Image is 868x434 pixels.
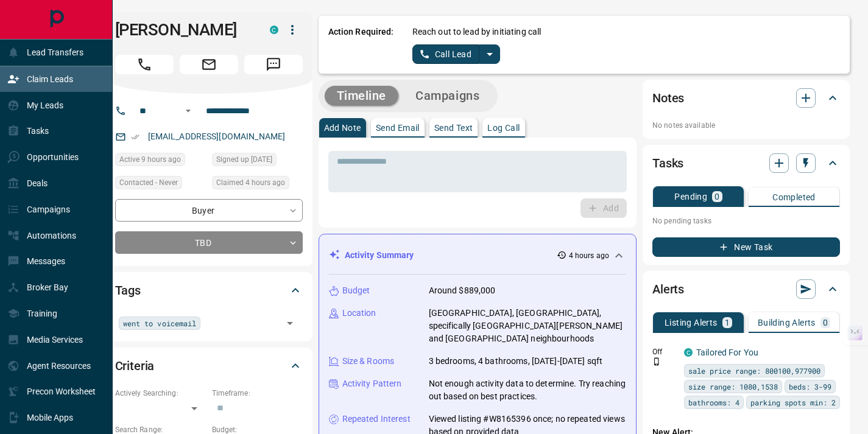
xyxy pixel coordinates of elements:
[412,44,501,64] div: split button
[115,356,155,376] h2: Criteria
[688,365,820,377] span: sale price range: 800100,977900
[345,249,414,262] p: Activity Summary
[652,120,840,131] p: No notes available
[342,284,370,297] p: Budget
[180,55,238,74] span: Email
[115,199,303,222] div: Buyer
[216,177,285,189] span: Claimed 4 hours ago
[328,26,394,64] p: Action Required:
[342,307,376,320] p: Location
[652,149,840,178] div: Tasks
[696,348,758,357] a: Tailored For You
[715,192,719,201] p: 0
[569,250,609,261] p: 4 hours ago
[115,231,303,254] div: TBD
[758,318,816,327] p: Building Alerts
[376,124,420,132] p: Send Email
[123,317,197,329] span: went to voicemail
[329,244,627,267] div: Activity Summary4 hours ago
[119,177,178,189] span: Contacted - Never
[244,55,303,74] span: Message
[652,237,840,257] button: New Task
[148,131,286,141] a: [EMAIL_ADDRESS][DOMAIN_NAME]
[324,124,361,132] p: Add Note
[181,103,196,118] button: Open
[119,153,181,166] span: Active 9 hours ago
[281,315,298,332] button: Open
[434,124,473,132] p: Send Text
[342,377,402,390] p: Activity Pattern
[131,133,139,141] svg: Email Verified
[429,377,627,403] p: Not enough activity data to determine. Try reaching out based on best practices.
[115,281,141,300] h2: Tags
[684,348,693,357] div: condos.ca
[789,380,831,393] span: beds: 3-99
[652,279,684,299] h2: Alerts
[403,86,492,106] button: Campaigns
[212,176,303,193] div: Mon Sep 15 2025
[115,55,174,74] span: Call
[342,355,395,368] p: Size & Rooms
[412,44,480,64] button: Call Lead
[412,26,542,38] p: Reach out to lead by initiating call
[429,355,603,368] p: 3 bedrooms, 4 bathrooms, [DATE]-[DATE] sqft
[688,380,778,393] span: size range: 1080,1538
[688,396,739,408] span: bathrooms: 4
[342,413,411,425] p: Repeated Interest
[216,153,272,166] span: Signed up [DATE]
[652,88,684,108] h2: Notes
[674,192,707,201] p: Pending
[652,357,661,366] svg: Push Notification Only
[212,153,303,170] div: Thu Sep 11 2025
[772,193,816,201] p: Completed
[115,153,206,170] div: Mon Sep 15 2025
[212,388,303,399] p: Timeframe:
[270,26,278,34] div: condos.ca
[665,318,718,327] p: Listing Alerts
[652,275,840,304] div: Alerts
[652,153,683,173] h2: Tasks
[823,318,828,327] p: 0
[652,212,840,230] p: No pending tasks
[750,396,836,408] span: parking spots min: 2
[115,276,303,305] div: Tags
[115,388,206,399] p: Actively Searching:
[487,124,520,132] p: Log Call
[429,284,496,297] p: Around $889,000
[725,318,730,327] p: 1
[652,83,840,113] div: Notes
[115,351,303,380] div: Criteria
[325,86,399,106] button: Timeline
[429,307,627,345] p: [GEOGRAPHIC_DATA], [GEOGRAPHIC_DATA], specifically [GEOGRAPHIC_DATA][PERSON_NAME] and [GEOGRAPHIC...
[652,346,677,357] p: Off
[115,20,252,40] h1: [PERSON_NAME]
